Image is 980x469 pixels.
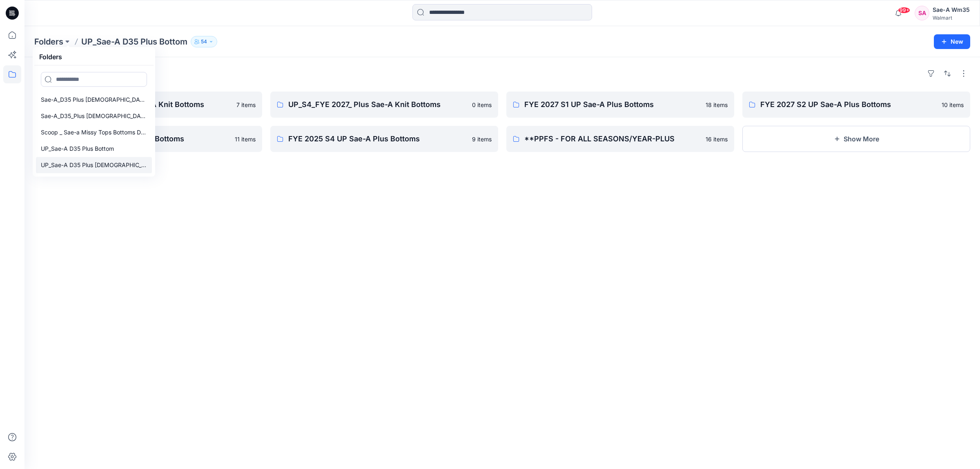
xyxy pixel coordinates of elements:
p: 9 items [472,135,492,143]
p: FYE 2025 S4 UP Sae-A Plus Bottoms [288,133,467,145]
p: UP_Sae-A D35 Plus Bottom [41,144,114,154]
p: 16 items [706,135,728,143]
div: Walmart [933,15,970,21]
p: UP_S4_FYE 2027_ Plus Sae-A Knit Bottoms [288,99,467,110]
a: FYE 2027 S2 UP Sae-A Plus Bottoms10 items [742,92,970,118]
p: **PPFS - FOR ALL SEASONS/YEAR-PLUS [524,133,701,145]
a: FYE 2025 S4 UP Sae-A Plus Bottoms9 items [270,126,498,152]
p: FYE 2027 S2 UP Sae-A Plus Bottoms [760,99,937,110]
p: 0 items [472,100,492,109]
a: UP_Sae-A D35 Plus Bottom [36,141,152,157]
p: Sae-A_D35 Plus [DEMOGRAPHIC_DATA] Bottom [41,95,147,105]
a: Sae-A_D35_Plus [DEMOGRAPHIC_DATA] Top [36,108,152,124]
p: 11 items [235,135,256,143]
button: Show More [742,126,970,152]
a: UP_S4_FYE 2027_ Plus Sae-A Knit Bottoms0 items [270,92,498,118]
div: SA [915,6,929,20]
span: 99+ [898,7,910,13]
a: Scoop _ Sae-a Missy Tops Bottoms Dress [36,124,152,141]
p: FYE 2027 S1 UP Sae-A Plus Bottoms [524,99,701,110]
a: FYE 2027 S1 UP Sae-A Plus Bottoms18 items [506,92,734,118]
a: UP_Sae-A D35 Plus [DEMOGRAPHIC_DATA] Top [36,157,152,173]
h5: Folders [34,49,67,65]
p: Scoop _ Sae-a Missy Tops Bottoms Dress [41,127,147,137]
a: Sae-A_D35 Plus [DEMOGRAPHIC_DATA] Bottom [36,92,152,108]
p: 18 items [706,100,728,109]
div: Sae-A Wm35 [933,5,970,15]
p: 10 items [942,100,964,109]
button: 54 [191,36,217,47]
p: UP_Sae-A D35 Plus [DEMOGRAPHIC_DATA] Top [41,160,147,170]
a: **PPFS - FOR ALL SEASONS/YEAR-PLUS16 items [506,126,734,152]
p: UP_Sae-A D35 Plus Bottom [81,36,187,47]
p: 54 [201,37,207,46]
button: New [934,34,970,49]
p: Sae-A_D35_Plus [DEMOGRAPHIC_DATA] Top [41,111,147,121]
a: Folders [34,36,63,47]
p: 7 items [236,100,256,109]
